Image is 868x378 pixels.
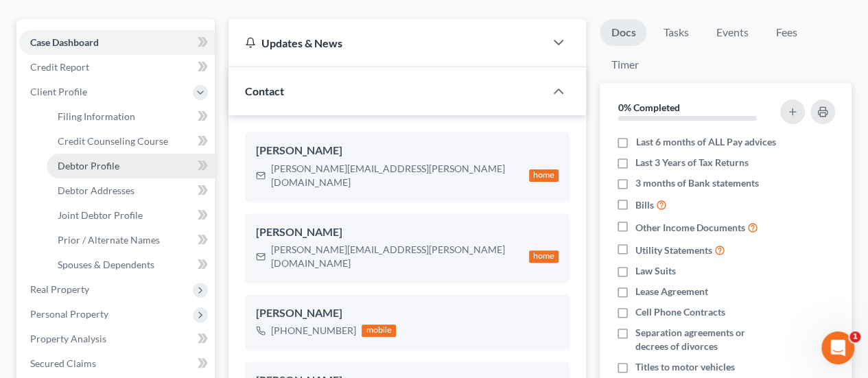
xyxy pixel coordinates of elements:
span: 3 months of Bank statements [635,176,759,190]
span: Prior / Alternate Names [58,234,160,246]
a: Debtor Profile [47,154,215,178]
a: Joint Debtor Profile [47,203,215,228]
span: Secured Claims [30,357,96,369]
div: [PERSON_NAME] [256,224,559,241]
a: Prior / Alternate Names [47,228,215,252]
span: Debtor Addresses [58,185,134,196]
a: Secured Claims [19,351,215,376]
span: Last 3 Years of Tax Returns [635,156,749,169]
span: 1 [849,331,860,342]
span: Other Income Documents [635,221,745,235]
span: Spouses & Dependents [58,259,154,270]
span: Cell Phone Contracts [635,305,725,319]
span: Case Dashboard [30,36,99,48]
a: Case Dashboard [19,30,215,55]
span: Separation agreements or decrees of divorces [635,326,777,353]
span: Credit Counseling Course [58,135,168,147]
div: home [529,169,559,182]
span: Bills [635,198,654,212]
span: Debtor Profile [58,160,119,172]
span: Law Suits [635,264,676,278]
span: Titles to motor vehicles [635,360,735,374]
span: Client Profile [30,86,87,97]
span: Personal Property [30,308,108,320]
span: Utility Statements [635,244,712,257]
span: Filing Information [58,110,135,122]
iframe: Intercom live chat [821,331,854,364]
span: Lease Agreement [635,285,708,298]
a: Tasks [652,19,699,46]
div: [PERSON_NAME][EMAIL_ADDRESS][PERSON_NAME][DOMAIN_NAME] [271,162,524,189]
div: mobile [362,324,396,337]
div: home [529,250,559,263]
a: Spouses & Dependents [47,252,215,277]
a: Events [705,19,759,46]
a: Fees [764,19,808,46]
a: Debtor Addresses [47,178,215,203]
span: Credit Report [30,61,89,73]
a: Property Analysis [19,327,215,351]
span: Real Property [30,283,89,295]
div: Updates & News [245,36,528,50]
div: [PERSON_NAME] [256,143,559,159]
strong: 0% Completed [618,102,679,113]
a: Filing Information [47,104,215,129]
span: Contact [245,84,284,97]
a: Credit Report [19,55,215,80]
span: Joint Debtor Profile [58,209,143,221]
a: Credit Counseling Course [47,129,215,154]
div: [PERSON_NAME][EMAIL_ADDRESS][PERSON_NAME][DOMAIN_NAME] [271,243,524,270]
span: Property Analysis [30,333,106,344]
div: [PHONE_NUMBER] [271,324,356,338]
a: Timer [600,51,649,78]
span: Last 6 months of ALL Pay advices [635,135,775,149]
div: [PERSON_NAME] [256,305,559,322]
a: Docs [600,19,646,46]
